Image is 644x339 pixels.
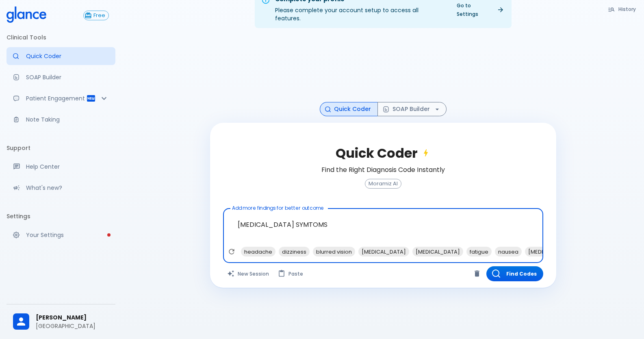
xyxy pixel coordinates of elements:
p: What's new? [26,184,109,192]
button: Find Codes [486,266,543,281]
div: headache [241,247,275,256]
a: Advanced note-taking [7,111,115,128]
button: SOAP Builder [377,102,447,116]
span: headache [241,247,275,256]
div: [MEDICAL_DATA] [412,247,463,256]
div: dizziness [279,247,310,256]
a: Moramiz: Find ICD10AM codes instantly [7,47,115,65]
span: nausea [495,247,522,256]
p: Your Settings [26,231,109,239]
li: Clinical Tools [7,28,115,47]
button: Free [83,11,109,20]
div: Patient Reports & Referrals [7,89,115,107]
h6: Find the Right Diagnosis Code Instantly [321,164,445,176]
div: [PERSON_NAME][GEOGRAPHIC_DATA] [7,308,115,336]
div: nausea [495,247,522,256]
li: Support [7,138,115,158]
button: Paste from clipboard [274,266,308,281]
a: Please complete account setup [7,226,115,244]
span: Moramiz AI [365,181,401,187]
span: Free [90,13,108,19]
span: [MEDICAL_DATA] [358,247,409,256]
div: [MEDICAL_DATA] [525,247,576,256]
span: [MEDICAL_DATA] [412,247,463,256]
li: Settings [7,206,115,226]
div: Recent updates and feature releases [7,179,115,197]
a: Get help from our support team [7,158,115,176]
p: Patient Engagement [26,94,86,102]
button: Refresh suggestions [226,246,238,258]
span: [MEDICAL_DATA] [525,247,576,256]
h2: Quick Coder [336,146,431,161]
span: dizziness [279,247,310,256]
p: [GEOGRAPHIC_DATA] [36,322,109,330]
button: History [604,3,641,15]
button: Clear [471,267,483,280]
span: fatigue [466,247,492,256]
p: Help Center [26,163,109,171]
a: Click to view or change your subscription [83,11,115,20]
div: [MEDICAL_DATA] [358,247,409,256]
span: [PERSON_NAME] [36,313,109,322]
textarea: [MEDICAL_DATA] SYMTOMS [229,212,538,247]
div: fatigue [466,247,492,256]
p: Quick Coder [26,52,109,60]
p: SOAP Builder [26,73,109,81]
button: Clears all inputs and results. [223,266,274,281]
button: Quick Coder [320,102,378,116]
p: Note Taking [26,115,109,124]
div: blurred vision [313,247,355,256]
span: blurred vision [313,247,355,256]
a: Docugen: Compose a clinical documentation in seconds [7,68,115,86]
